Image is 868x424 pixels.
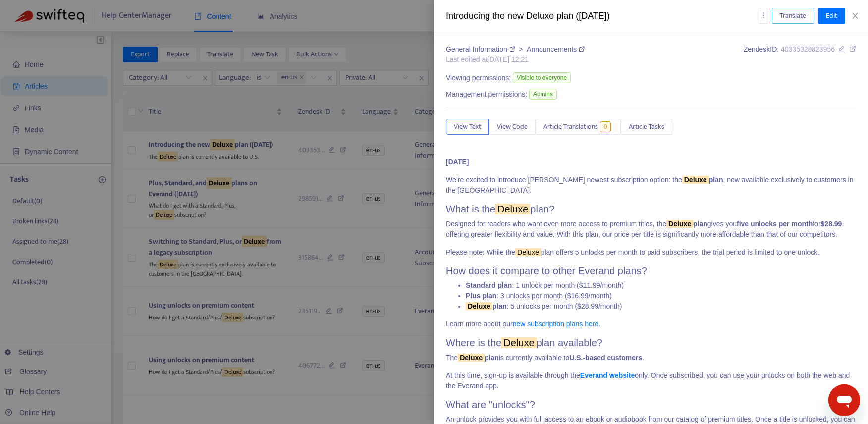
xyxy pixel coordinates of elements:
button: View Code [489,119,536,135]
span: Translate [780,10,806,21]
p: Learn more about our . [446,319,856,329]
span: 0 [600,121,611,132]
strong: [DATE] [446,158,469,166]
iframe: Button to launch messaging window [828,384,860,416]
strong: plan [682,176,723,184]
span: Article Translations [543,121,598,132]
h2: What is the plan? [446,203,856,215]
span: Visible to everyone [513,72,571,83]
p: The is currently available to . [446,353,856,363]
span: Admins [529,89,557,100]
span: close [851,12,859,20]
strong: plan [666,220,707,228]
strong: five unlocks per month [737,220,813,228]
div: Zendesk ID: [744,44,856,65]
span: Management permissions: [446,89,527,100]
sqkw: Deluxe [458,354,485,362]
h2: What are "unlocks"? [446,399,856,411]
strong: Standard plan [466,281,512,289]
button: more [759,8,768,24]
a: Everand website [580,371,635,379]
li: : 3 unlocks per month ($16.99/month) [466,291,856,301]
a: General Information [446,45,517,53]
strong: plan [458,354,499,362]
button: Edit [818,8,845,24]
h2: How does it compare to other Everand plans? [446,265,856,277]
p: At this time, sign-up is available through the only. Once subscribed, you can use your unlocks on... [446,371,856,391]
a: new subscription plans here [513,320,599,328]
strong: plan [466,302,507,310]
p: We’re excited to introduce [PERSON_NAME] newest subscription option: the , now available exclusiv... [446,175,856,196]
li: : 5 unlocks per month ($28.99/month) [466,301,856,312]
a: Announcements [527,45,585,53]
button: Translate [772,8,814,24]
sqkw: Deluxe [682,176,709,184]
span: Edit [826,10,837,21]
sqkw: Deluxe [466,302,492,310]
h2: Where is the plan available? [446,337,856,349]
span: Viewing permissions: [446,73,511,83]
sqkw: Deluxe [515,248,541,256]
div: Last edited at [DATE] 12:21 [446,54,585,65]
sqkw: Deluxe [666,220,693,228]
span: View Code [497,121,528,132]
strong: $28.99 [821,220,842,228]
li: : 1 unlock per month ($11.99/month) [466,280,856,291]
sqkw: Deluxe [501,337,536,348]
p: Designed for readers who want even more access to premium titles, the gives you for , offering gr... [446,219,856,240]
div: Introducing the new Deluxe plan ([DATE]) [446,9,759,23]
span: more [760,12,767,19]
button: Close [848,11,862,21]
button: Article Translations0 [536,119,621,135]
div: > [446,44,585,54]
strong: U.S.-based customers [569,354,642,362]
span: 40335328823956 [781,45,835,53]
sqkw: Deluxe [495,204,530,214]
strong: Plus plan [466,292,496,300]
p: Please note: While the plan offers 5 unlocks per month to paid subscribers, the trial period is l... [446,247,856,258]
button: View Text [446,119,489,135]
span: Article Tasks [629,121,664,132]
button: Article Tasks [621,119,672,135]
span: View Text [454,121,481,132]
